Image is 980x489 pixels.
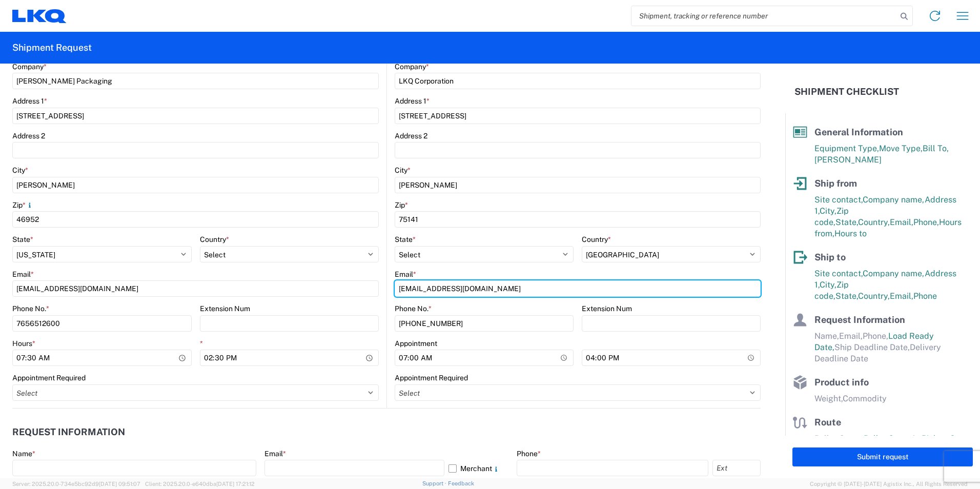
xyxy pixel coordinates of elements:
label: Company [12,62,47,71]
span: Country, [858,217,890,227]
label: Extension Num [200,304,250,313]
label: Email [12,270,34,279]
label: Email [395,270,416,279]
span: State, [835,217,858,227]
label: Address 2 [395,131,427,140]
span: Ship to [814,252,846,262]
span: Copyright © [DATE]-[DATE] Agistix Inc., All Rights Reserved [810,479,968,488]
span: Ship from [814,178,857,189]
h2: Shipment Request [12,42,92,54]
a: Support [422,480,448,486]
span: General Information [814,127,903,137]
span: Product info [814,377,869,388]
span: Hours to [834,229,867,238]
span: Weight, [814,394,843,403]
span: Company name, [863,269,925,278]
span: Bill To, [923,144,949,153]
span: [PERSON_NAME] [814,155,882,165]
span: State, [835,291,858,301]
span: Phone, [863,331,888,341]
label: Phone No. [12,304,49,313]
span: [DATE] 17:21:12 [216,481,255,487]
button: Submit request [792,447,973,466]
span: Phone, [913,217,939,227]
label: Hours [12,339,35,348]
span: Email, [839,331,863,341]
label: Appointment Required [395,373,468,382]
span: Move Type, [879,144,923,153]
span: Site contact, [814,195,863,205]
label: Company [395,62,429,71]
span: Equipment Type, [814,144,879,153]
label: Zip [12,200,34,210]
span: Request Information [814,314,905,325]
label: Zip [395,200,408,210]
label: Country [200,235,229,244]
input: Ext [712,460,761,476]
label: Merchant [448,460,508,476]
label: Email [264,449,286,458]
h2: Request Information [12,427,125,437]
span: Pallet Count in Pickup Stops equals Pallet Count in delivery stops [814,434,972,455]
label: Phone No. [395,304,432,313]
span: [DATE] 09:51:07 [99,481,140,487]
label: State [395,235,416,244]
span: Email, [890,217,913,227]
span: Site contact, [814,269,863,278]
span: Server: 2025.20.0-734e5bc92d9 [12,481,140,487]
span: Country, [858,291,890,301]
label: Appointment Required [12,373,86,382]
input: Shipment, tracking or reference number [631,6,897,26]
span: Company name, [863,195,925,205]
span: Client: 2025.20.0-e640dba [145,481,255,487]
label: Appointment [395,339,437,348]
span: City, [820,206,836,216]
label: Phone [517,449,541,458]
label: State [12,235,33,244]
span: Pallet Count, [814,434,864,443]
span: Ship Deadline Date, [834,342,910,352]
span: Route [814,417,841,427]
h2: Shipment Checklist [794,86,899,98]
label: City [12,166,28,175]
span: Email, [890,291,913,301]
label: Address 1 [12,96,47,106]
a: Feedback [448,480,474,486]
span: Phone [913,291,937,301]
label: City [395,166,411,175]
label: Address 2 [12,131,45,140]
span: Commodity [843,394,887,403]
span: Name, [814,331,839,341]
label: Name [12,449,35,458]
label: Country [582,235,611,244]
label: Address 1 [395,96,430,106]
label: Extension Num [582,304,632,313]
span: City, [820,280,836,290]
